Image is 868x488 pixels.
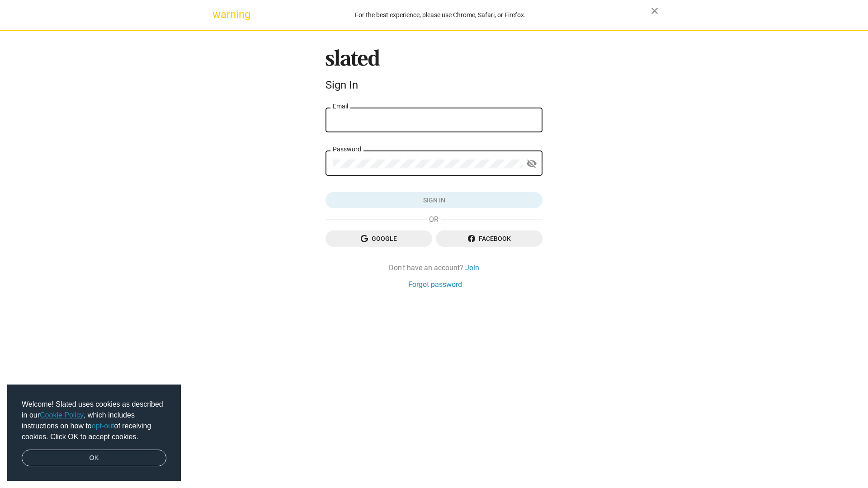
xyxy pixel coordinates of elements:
sl-branding: Sign In [325,49,542,95]
a: Cookie Policy [40,411,84,419]
button: Facebook [436,230,542,247]
div: Don't have an account? [325,263,542,272]
a: dismiss cookie message [22,450,166,467]
div: For the best experience, please use Chrome, Safari, or Firefox. [230,9,651,21]
button: Show password [523,155,541,173]
a: Forgot password [408,280,462,289]
div: Sign In [325,79,542,91]
a: opt-out [92,422,114,430]
span: Facebook [443,230,535,247]
button: Google [325,230,432,247]
mat-icon: close [649,5,660,16]
mat-icon: warning [212,9,223,20]
span: Google [333,230,425,247]
span: Welcome! Slated uses cookies as described in our , which includes instructions on how to of recei... [22,399,166,442]
div: cookieconsent [7,385,181,481]
mat-icon: visibility_off [526,157,537,171]
a: Join [465,263,479,272]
